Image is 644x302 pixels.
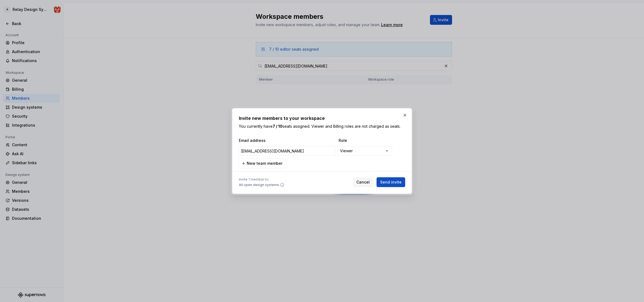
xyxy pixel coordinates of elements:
span: Invite 1 member to: [239,177,284,182]
span: All open design systems [239,183,279,187]
span: Email address [239,138,336,143]
button: Send invite [377,177,405,187]
p: You currently have seats assigned. Viewer and Billing roles are not charged as seats. [239,124,405,129]
span: Send invite [380,179,402,185]
span: Cancel [356,179,370,185]
span: Role [339,138,393,143]
span: New team member [247,161,282,166]
b: 7 / 10 [273,124,282,129]
button: Cancel [353,177,373,187]
button: New team member [239,158,286,168]
h2: Invite new members to your workspace [239,115,405,121]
